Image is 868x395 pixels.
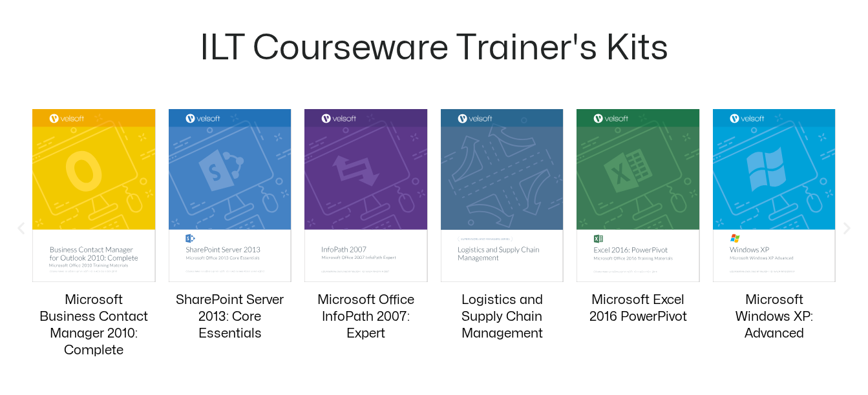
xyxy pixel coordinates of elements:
[461,294,543,339] a: Logistics and Supply Chain Management
[13,219,29,236] div: Previous slide
[589,294,687,323] a: Microsoft Excel 2016 PowerPivot
[736,294,813,339] a: Microsoft Windows XP: Advanced
[169,109,292,366] div: 6 / 20
[577,109,700,283] img: 2016
[39,294,148,356] a: Microsoft Business Contact Manager 2010: Complete
[713,109,836,366] div: 10 / 20
[577,109,700,366] div: 9 / 20
[441,109,564,366] div: 8 / 20
[32,109,156,366] div: 5 / 20
[839,219,855,236] div: Next slide
[317,294,414,339] a: Microsoft Office InfoPath 2007: Expert
[176,294,284,339] a: SharePoint Server 2013: Core Essentials
[304,109,428,366] div: 7 / 20
[13,31,855,66] h2: ILT Courseware Trainer's Kits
